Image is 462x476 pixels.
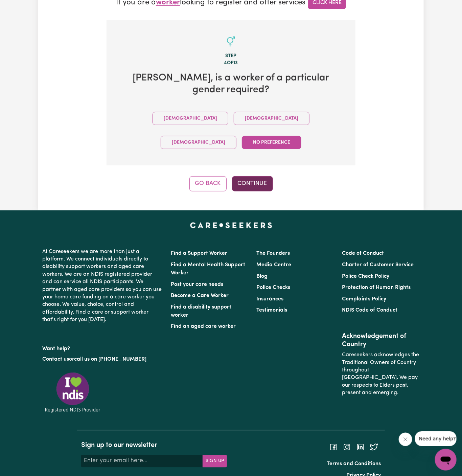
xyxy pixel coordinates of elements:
button: [DEMOGRAPHIC_DATA] [234,112,309,125]
a: Post your care needs [171,282,223,288]
a: Follow Careseekers on LinkedIn [356,445,365,450]
a: call us on [PHONE_NUMBER] [74,357,146,362]
a: Terms and Conditions [327,461,381,467]
p: Want help? [42,343,163,353]
button: Continue [232,176,273,191]
iframe: Message from company [415,431,457,446]
iframe: Button to launch messaging window [435,449,457,471]
a: Become a Care Worker [171,293,229,299]
a: Charter of Customer Service [342,263,414,268]
button: [DEMOGRAPHIC_DATA] [161,136,236,149]
a: Insurances [256,297,283,302]
input: Enter your email here... [81,455,203,467]
a: Find a Support Worker [171,251,227,256]
button: Go Back [189,176,227,191]
a: Code of Conduct [342,251,384,256]
button: [DEMOGRAPHIC_DATA] [153,112,228,125]
a: Blog [256,274,268,279]
img: Registered NDIS provider [42,371,103,414]
a: Follow Careseekers on Instagram [343,445,351,450]
a: Police Check Policy [342,274,390,279]
h2: Sign up to our newsletter [81,441,227,450]
a: Contact us [42,357,69,362]
a: Media Centre [256,263,291,268]
a: Find an aged care worker [171,324,236,330]
a: NDIS Code of Conduct [342,308,398,313]
div: 4 of 13 [117,60,345,67]
h2: Acknowledgement of Country [342,333,420,349]
a: Testimonials [256,308,287,313]
p: Careseekers acknowledges the Traditional Owners of Country throughout [GEOGRAPHIC_DATA]. We pay o... [342,349,420,400]
div: Step [117,52,345,60]
button: No preference [242,136,301,149]
button: Subscribe [203,455,227,467]
h2: [PERSON_NAME] , is a worker of a particular gender required? [117,72,345,96]
a: Find a disability support worker [171,305,231,318]
a: Police Checks [256,285,290,291]
p: or [42,353,163,366]
a: The Founders [256,251,290,256]
a: Follow Careseekers on Facebook [329,445,338,450]
a: Find a Mental Health Support Worker [171,263,245,276]
a: Careseekers home page [190,223,272,228]
p: At Careseekers we are more than just a platform. We connect individuals directly to disability su... [42,246,163,327]
a: Protection of Human Rights [342,285,411,291]
iframe: Close message [399,433,412,446]
a: Follow Careseekers on Twitter [370,445,378,450]
a: Complaints Policy [342,297,387,302]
